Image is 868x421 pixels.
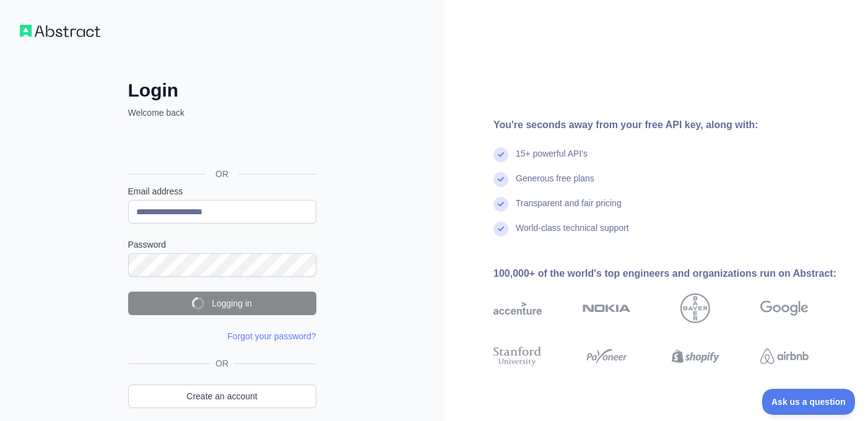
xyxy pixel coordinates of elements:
[516,222,629,246] div: World-class technical support
[128,238,316,251] label: Password
[493,293,542,323] img: accenture
[493,344,542,368] img: stanford university
[128,79,316,102] h2: Login
[516,147,588,172] div: 15+ powerful API's
[680,293,710,323] img: bayer
[493,197,508,212] img: check mark
[516,197,622,222] div: Transparent and fair pricing
[206,168,238,180] span: OR
[493,222,508,237] img: check mark
[128,384,316,408] a: Create an account
[760,293,809,323] img: google
[20,25,100,37] img: Workflow
[128,106,316,119] p: Welcome back
[210,357,233,370] span: OR
[227,331,316,341] a: Forgot your password?
[583,293,631,323] img: nokia
[128,185,316,197] label: Email address
[493,118,848,132] div: You're seconds away from your free API key, along with:
[493,147,508,162] img: check mark
[122,132,320,160] iframe: Кнопка "Войти с аккаунтом Google"
[493,266,848,281] div: 100,000+ of the world's top engineers and organizations run on Abstract:
[128,292,316,315] button: Logging in
[760,344,809,368] img: airbnb
[762,389,856,415] iframe: Toggle Customer Support
[516,172,594,197] div: Generous free plans
[493,172,508,187] img: check mark
[583,344,631,368] img: payoneer
[672,344,720,368] img: shopify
